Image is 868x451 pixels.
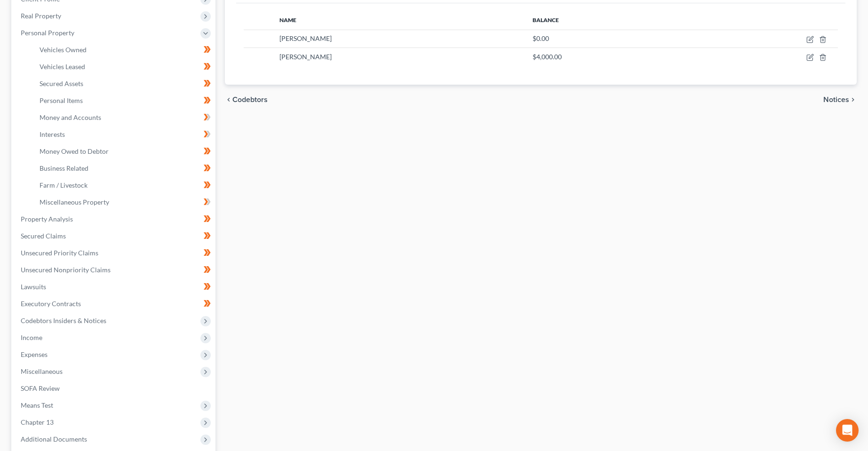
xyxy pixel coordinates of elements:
a: Vehicles Leased [32,58,215,75]
a: Property Analysis [13,211,215,228]
span: Vehicles Owned [40,46,87,54]
a: Miscellaneous Property [32,194,215,211]
a: Lawsuits [13,278,215,295]
span: Money and Accounts [40,113,101,121]
span: Business Related [40,164,88,172]
span: Balance [533,16,559,24]
span: Chapter 13 [21,418,54,426]
a: Secured Assets [32,75,215,92]
a: Money Owed to Debtor [32,143,215,160]
a: Executory Contracts [13,295,215,312]
a: Interests [32,126,215,143]
span: Codebtors [232,96,268,103]
a: Personal Items [32,92,215,109]
span: [PERSON_NAME] [279,34,332,42]
span: Income [21,333,42,341]
span: Lawsuits [21,283,46,291]
span: $4,000.00 [533,53,562,61]
i: chevron_right [849,96,857,103]
a: SOFA Review [13,380,215,397]
a: Business Related [32,160,215,177]
span: Codebtors Insiders & Notices [21,316,106,324]
span: Miscellaneous [21,367,63,375]
span: Secured Claims [21,232,66,240]
span: Expenses [21,350,48,358]
div: Open Intercom Messenger [836,419,859,442]
span: $0.00 [533,34,549,42]
button: chevron_left Codebtors [225,96,268,103]
span: Unsecured Priority Claims [21,249,98,257]
button: Notices chevron_right [823,96,857,103]
span: SOFA Review [21,384,60,392]
span: Interests [40,130,65,138]
a: Farm / Livestock [32,177,215,194]
a: Secured Claims [13,228,215,245]
span: Personal Property [21,29,74,37]
span: Vehicles Leased [40,63,85,71]
i: chevron_left [225,96,232,103]
span: Means Test [21,401,53,409]
span: Money Owed to Debtor [40,147,109,155]
a: Unsecured Nonpriority Claims [13,261,215,278]
span: Personal Items [40,96,83,104]
span: Miscellaneous Property [40,198,109,206]
span: Unsecured Nonpriority Claims [21,266,111,274]
span: Name [279,16,296,24]
a: Money and Accounts [32,109,215,126]
span: Real Property [21,12,61,20]
span: [PERSON_NAME] [279,53,332,61]
span: Notices [823,96,849,103]
span: Additional Documents [21,435,87,443]
span: Property Analysis [21,215,73,223]
span: Farm / Livestock [40,181,88,189]
span: Secured Assets [40,79,83,87]
a: Vehicles Owned [32,41,215,58]
a: Unsecured Priority Claims [13,245,215,261]
span: Executory Contracts [21,300,81,308]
